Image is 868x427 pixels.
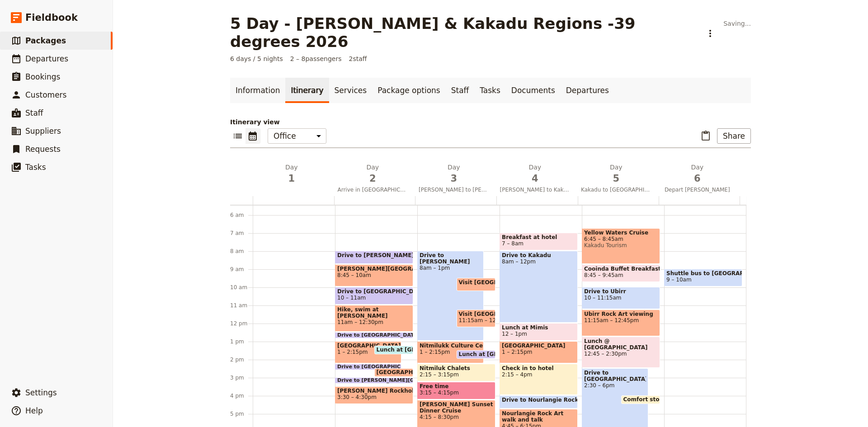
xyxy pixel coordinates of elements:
[377,347,472,353] span: Lunch at [GEOGRAPHIC_DATA]
[420,343,481,349] span: Nitmilukk Culture Centre
[496,163,578,196] button: Day4[PERSON_NAME] to Kakadu
[337,272,411,278] span: 8:45 – 10am
[417,364,495,381] div: Nitmiluk Chalets2:15 – 3:15pm
[335,377,413,384] div: Drive to [PERSON_NAME][GEOGRAPHIC_DATA]
[502,343,576,349] span: [GEOGRAPHIC_DATA]
[500,395,578,408] div: Drive to Nourlangie Rock
[334,163,415,196] button: Day2Arrive in [GEOGRAPHIC_DATA]
[230,284,253,291] div: 10 am
[584,370,646,382] span: Drive to [GEOGRAPHIC_DATA]
[584,242,658,249] span: Kakadu Tourism
[500,323,578,341] div: Lunch at Mimis12 – 1pm
[374,346,414,354] div: Lunch at [GEOGRAPHIC_DATA]
[420,383,493,389] span: Free time
[584,351,658,357] span: 12:45 – 2:30pm
[474,78,506,103] a: Tasks
[230,14,697,51] h1: 5 Day - [PERSON_NAME] & Kakadu Regions -39 degrees 2026
[457,350,496,359] div: Lunch at [GEOGRAPHIC_DATA]
[502,331,527,337] span: 12 – 1pm
[581,163,651,185] h2: Day
[502,240,524,247] span: 7 – 8am
[419,172,489,185] span: 3
[457,310,496,327] div: Visit [GEOGRAPHIC_DATA] for lunch and vintage car museum11:15am – 12:15pm
[502,365,576,371] span: Check in to hotel
[420,252,481,265] span: Drive to [PERSON_NAME]
[230,320,253,327] div: 12 pm
[420,265,481,271] span: 8am – 1pm
[584,288,658,295] span: Drive to Ubirr
[419,163,489,185] h2: Day
[621,395,660,404] div: Comfort stop at [GEOGRAPHIC_DATA]
[662,172,733,185] span: 6
[584,230,658,236] span: Yellow Waters Cruise
[420,389,459,396] span: 3:15 – 4:15pm
[372,78,445,103] a: Package options
[335,251,413,264] div: Drive to [PERSON_NAME][GEOGRAPHIC_DATA]
[500,233,578,250] div: Breakfast at hotel7 – 8am
[502,371,576,378] span: 2:15 – 4pm
[25,108,43,117] span: Staff
[334,186,412,193] span: Arrive in [GEOGRAPHIC_DATA]
[417,341,484,363] div: Nitmilukk Culture Centre1 – 2:15pm
[502,397,582,403] span: Drive to Nourlangie Rock
[664,269,742,286] div: Shuttle bus to [GEOGRAPHIC_DATA]9 – 10am
[230,230,253,237] div: 7 am
[582,337,660,368] div: Lunch @ [GEOGRAPHIC_DATA]12:45 – 2:30pm
[256,163,327,185] h2: Day
[230,128,245,144] button: List view
[502,252,576,258] span: Drive to Kakadu
[420,414,493,420] span: 4:15 – 8:30pm
[496,186,574,193] span: [PERSON_NAME] to Kakadu
[415,163,496,196] button: Day3[PERSON_NAME] to [PERSON_NAME]
[25,163,46,172] span: Tasks
[25,127,61,136] span: Suppliers
[25,145,61,154] span: Requests
[337,295,366,301] span: 10 – 11am
[457,278,496,291] div: Visit [GEOGRAPHIC_DATA]
[335,305,413,332] div: Hike, swim at [PERSON_NAME][GEOGRAPHIC_DATA]11am – 12:30pm
[500,163,571,185] h2: Day
[417,251,484,341] div: Drive to [PERSON_NAME]8am – 1pm
[582,310,660,336] div: Ubirr Rock Art viewing11:15am – 12:45pm
[230,117,751,127] p: Itinerary view
[349,54,367,63] span: 2 staff
[230,338,253,345] div: 1 pm
[666,277,692,283] span: 9 – 10am
[230,410,253,418] div: 5 pm
[502,258,576,265] span: 8am – 12pm
[337,394,377,400] span: 3:30 – 4:30pm
[335,341,401,363] div: [GEOGRAPHIC_DATA]1 – 2:15pm
[230,392,253,399] div: 4 pm
[25,11,78,24] span: Fieldbook
[25,36,66,45] span: Packages
[25,54,68,63] span: Departures
[584,236,658,242] span: 6:45 – 8:45am
[337,266,411,272] span: [PERSON_NAME][GEOGRAPHIC_DATA]
[337,319,411,325] span: 11am – 12:30pm
[584,382,646,389] span: 2:30 – 6pm
[561,78,614,103] a: Departures
[335,264,413,286] div: [PERSON_NAME][GEOGRAPHIC_DATA]8:45 – 10am
[374,368,414,377] div: [GEOGRAPHIC_DATA]
[506,78,561,103] a: Documents
[502,349,576,355] span: 1 – 2:15pm
[459,279,542,286] span: Visit [GEOGRAPHIC_DATA]
[337,306,411,319] span: Hike, swim at [PERSON_NAME][GEOGRAPHIC_DATA]
[337,388,411,394] span: [PERSON_NAME] Rockhole
[582,287,660,309] div: Drive to Ubirr10 – 11:15am
[659,163,740,196] button: Day6Depart [PERSON_NAME]
[285,78,329,103] a: Itinerary
[25,72,60,81] span: Bookings
[335,386,413,404] div: [PERSON_NAME] Rockhole3:30 – 4:30pm
[230,302,253,309] div: 11 am
[581,172,651,185] span: 5
[230,54,283,63] span: 6 days / 5 nights
[582,228,660,264] div: Yellow Waters Cruise6:45 – 8:45amKakadu Tourism
[582,264,660,282] div: Cooinda Buffet Breakfast8:45 – 9:45am
[584,311,658,317] span: Ubirr Rock Art viewing
[253,163,334,189] button: Day1
[290,54,342,63] span: 2 – 8 passengers
[230,266,253,273] div: 9 am
[338,163,408,185] h2: Day
[703,26,718,41] button: Actions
